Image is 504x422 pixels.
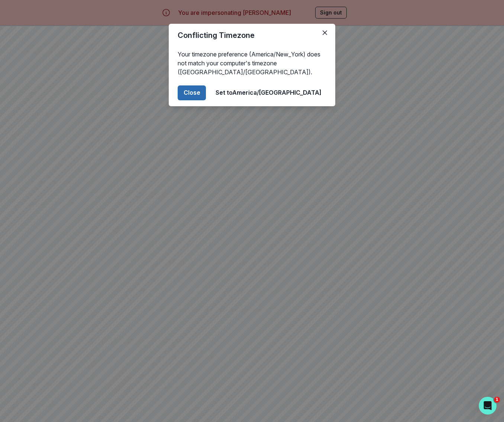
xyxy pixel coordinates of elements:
button: Close [319,27,331,39]
button: Close [178,85,206,100]
iframe: Intercom live chat [479,397,497,415]
button: Set toAmerica/[GEOGRAPHIC_DATA] [210,85,326,100]
header: Conflicting Timezone [169,24,335,47]
span: 1 [494,397,500,403]
div: Your timezone preference (America/New_York) does not match your computer's timezone ([GEOGRAPHIC_... [169,47,335,79]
